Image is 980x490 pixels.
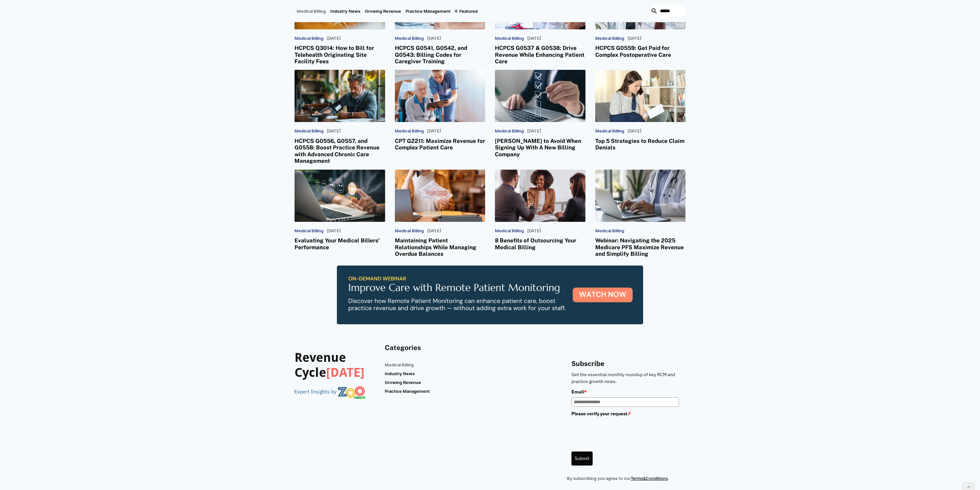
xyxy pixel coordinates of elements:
[395,170,485,257] a: Medical Billing[DATE]Maintaining Patient Relationships While Managing Overdue Balances
[427,228,441,234] p: [DATE]
[295,344,375,481] a: Revenue Cycle[DATE]Expert Insights by
[627,129,641,134] p: [DATE]
[595,170,686,257] a: Medical BillingWebinar: Navigating the 2025 Medicare PFS Maximize Revenue and Simplify Billing
[395,228,424,234] p: Medical Billing
[453,0,480,22] div: Featured
[385,369,417,378] a: Industry News
[495,138,585,158] h3: [PERSON_NAME] to Avoid When Signing Up With A New Billing Company
[385,360,416,369] a: Medical Billing
[427,36,441,41] p: [DATE]
[295,237,385,251] h3: Evaluating Your Medical Billers' Performance
[294,389,337,395] div: Expert Insights by
[295,129,324,134] p: Medical Billing
[395,45,485,65] h3: HCPCS G0541, G0542, and G0543: Billing Codes for Caregiver Training
[327,36,341,41] p: [DATE]
[295,36,324,41] p: Medical Billing
[295,350,375,380] h3: Revenue Cycle
[495,170,585,251] a: Medical Billing[DATE]8 Benefits of Outsourcing Your Medical Billing
[595,45,686,58] h3: HCPCS G0559: Get Paid for Complex Postoperative Care
[495,36,524,41] p: Medical Billing
[385,344,465,352] h4: Categories
[295,228,324,234] p: Medical Billing
[295,138,385,164] h3: HCPCS G0556, G0557, and G0558: Boost Practice Revenue with Advanced Chronic Care Management
[595,237,686,257] h3: Webinar: Navigating the 2025 Medicare PFS Maximize Revenue and Simplify Billing
[567,475,685,481] p: By subscribing you agree to our .
[395,129,424,134] p: Medical Billing
[495,70,585,158] a: Medical Billing[DATE][PERSON_NAME] to Avoid When Signing Up With A New Billing Company
[495,237,585,251] h3: 8 Benefits of Outsourcing Your Medical Billing
[571,371,679,385] p: Get the essential monthly roundup of key RCM and practice growth news.
[527,228,541,234] p: [DATE]
[495,228,524,234] p: Medical Billing
[595,129,624,134] p: Medical Billing
[403,0,453,22] a: Practice Management
[395,138,485,151] h3: CPT G2211: Maximize Revenue for Complex Patient Care
[595,228,624,234] p: Medical Billing
[327,228,341,234] p: [DATE]
[571,359,679,368] title: Subscribe
[571,388,679,395] label: Email
[326,365,365,380] span: [DATE]
[395,237,485,257] h3: Maintaining Patient Relationships While Managing Overdue Balances
[459,8,478,14] div: Featured
[527,36,541,41] p: [DATE]
[395,70,485,151] a: Medical Billing[DATE]CPT G2211: Maximize Revenue for Complex Patient Care
[427,129,441,134] p: [DATE]
[643,476,646,481] span: &
[495,129,524,134] p: Medical Billing
[527,129,541,134] p: [DATE]
[385,378,423,387] a: Growing Revenue
[571,410,679,417] label: Please verify your request.
[495,45,585,65] h3: HCPCS G0537 & G0538: Drive Revenue While Enhancing Patient Care
[295,45,385,65] h3: HCPCS Q3014: How to Bill for Telehealth Originating Site Facility Fees
[571,419,670,444] iframe: reCAPTCHA
[327,129,341,134] p: [DATE]
[631,475,668,481] a: Terms&Conditions
[595,70,686,151] a: Medical Billing[DATE]Top 5 Strategies to Reduce Claim Denials
[595,36,624,41] p: Medical Billing
[295,170,385,251] a: Medical Billing[DATE]Evaluating Your Medical Billers' Performance
[328,0,363,22] a: Industry News
[363,0,403,22] a: Growing Revenue
[571,452,593,465] button: Submit
[395,36,424,41] p: Medical Billing
[385,387,432,395] a: Practice Management
[595,138,686,151] h3: Top 5 Strategies to Reduce Claim Denials
[295,70,385,164] a: Medical Billing[DATE]HCPCS G0556, G0557, and G0558: Boost Practice Revenue with Advanced Chronic ...
[295,0,328,22] a: Medical Billing
[627,36,641,41] p: [DATE]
